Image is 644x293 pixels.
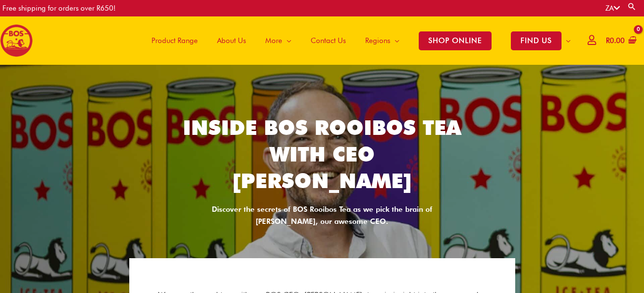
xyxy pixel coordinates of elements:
[256,16,301,65] a: More
[606,36,625,45] bdi: 0.00
[182,115,462,194] h2: Inside BOS Rooibos Tea with CEO [PERSON_NAME]
[135,16,580,65] nav: Site Navigation
[409,16,501,65] a: SHOP ONLINE
[182,204,462,228] div: Discover the secrets of BOS Rooibos Tea as we pick the brain of [PERSON_NAME], our awesome CEO.
[606,36,610,45] span: R
[151,26,198,55] span: Product Range
[356,16,409,65] a: Regions
[627,2,637,11] a: Search button
[207,16,256,65] a: About Us
[301,16,356,65] a: Contact Us
[419,31,492,50] span: SHOP ONLINE
[265,26,282,55] span: More
[605,4,620,13] a: ZA
[511,31,562,50] span: FIND US
[365,26,390,55] span: Regions
[217,26,246,55] span: About Us
[311,26,346,55] span: Contact Us
[142,16,207,65] a: Product Range
[604,30,637,52] a: View Shopping Cart, empty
